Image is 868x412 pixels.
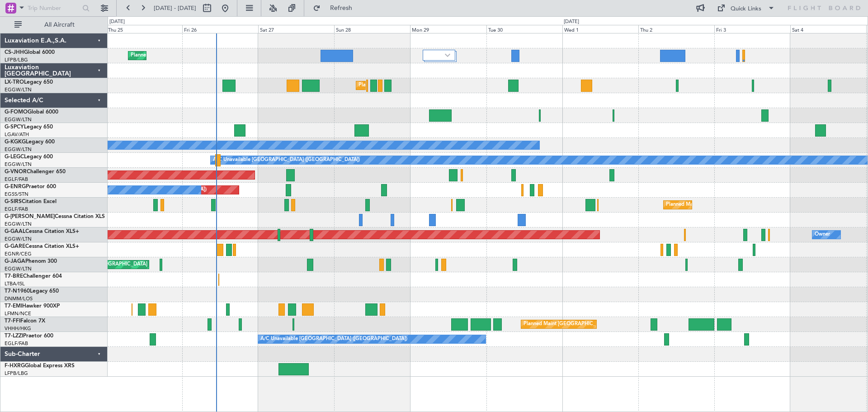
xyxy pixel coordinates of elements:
a: T7-BREChallenger 604 [5,274,62,279]
img: arrow-gray.svg [445,53,450,57]
a: G-FOMOGlobal 6000 [5,109,58,115]
div: A/C Unavailable [GEOGRAPHIC_DATA] ([GEOGRAPHIC_DATA]) [213,153,360,167]
span: T7-N1960 [5,289,30,294]
div: Quick Links [731,5,761,14]
a: EGLF/FAB [5,206,28,213]
a: EGGW/LTN [5,146,32,153]
div: [DATE] [564,18,579,26]
a: LFPB/LBG [5,370,28,377]
a: LTBA/ISL [5,280,25,287]
a: F-HXRGGlobal Express XRS [5,363,75,369]
span: T7-EMI [5,303,22,309]
div: Thu 25 [106,25,182,33]
div: Planned Maint [GEOGRAPHIC_DATA] ([GEOGRAPHIC_DATA]) [524,317,666,331]
div: Planned Maint [GEOGRAPHIC_DATA] ([GEOGRAPHIC_DATA]) [359,79,501,92]
span: G-SIRS [5,199,22,204]
div: Sat 4 [790,25,866,33]
a: G-[PERSON_NAME]Cessna Citation XLS [5,214,105,219]
span: G-GARE [5,244,25,249]
span: G-KGKG [5,139,26,145]
a: G-LEGCLegacy 600 [5,154,53,160]
div: Sun 28 [334,25,410,33]
a: CS-JHHGlobal 6000 [5,50,55,55]
a: G-JAGAPhenom 300 [5,259,57,264]
div: Mon 29 [410,25,486,33]
span: CS-JHH [5,50,24,55]
span: G-[PERSON_NAME] [5,214,55,219]
span: G-GAAL [5,229,25,234]
a: G-SIRSCitation Excel [5,199,57,204]
a: T7-N1960Legacy 650 [5,289,59,294]
div: Tue 30 [486,25,562,33]
a: LFPB/LBG [5,57,28,63]
a: EGGW/LTN [5,116,32,123]
div: Fri 3 [714,25,790,33]
span: G-FOMO [5,109,28,115]
input: Trip Number [28,1,80,15]
div: Planned Maint [GEOGRAPHIC_DATA] ([GEOGRAPHIC_DATA]) [131,49,273,62]
button: Refresh [309,1,363,15]
a: EGLF/FAB [5,340,28,347]
a: LX-TROLegacy 650 [5,80,53,85]
a: EGNR/CEG [5,251,32,257]
button: All Aircraft [10,18,98,32]
a: G-KGKGLegacy 600 [5,139,55,145]
a: LGAV/ATH [5,131,29,138]
a: T7-FFIFalcon 7X [5,318,45,324]
a: EGGW/LTN [5,236,32,242]
a: EGLF/FAB [5,176,28,183]
span: T7-BRE [5,274,23,279]
div: [DATE] [109,18,125,26]
a: G-GARECessna Citation XLS+ [5,244,79,249]
a: LFMN/NCE [5,310,31,317]
button: Quick Links [712,1,779,15]
a: G-GAALCessna Citation XLS+ [5,229,79,234]
div: Sat 27 [258,25,334,33]
span: G-JAGA [5,259,25,264]
a: EGGW/LTN [5,161,32,168]
a: EGSS/STN [5,191,28,198]
a: G-ENRGPraetor 600 [5,184,56,189]
span: T7-LZZI [5,333,23,339]
span: G-ENRG [5,184,26,189]
div: Wed 1 [562,25,638,33]
div: Planned Maint [GEOGRAPHIC_DATA] ([GEOGRAPHIC_DATA]) [666,198,808,212]
a: T7-EMIHawker 900XP [5,303,60,309]
div: A/C Unavailable [GEOGRAPHIC_DATA] ([GEOGRAPHIC_DATA]) [260,332,407,346]
a: T7-LZZIPraetor 600 [5,333,53,339]
a: DNMM/LOS [5,295,33,302]
span: F-HXRG [5,363,25,369]
a: G-VNORChallenger 650 [5,169,66,175]
a: EGGW/LTN [5,265,32,272]
a: VHHH/HKG [5,325,31,332]
div: Owner [815,228,830,242]
span: G-VNOR [5,169,27,175]
div: Thu 2 [638,25,714,33]
span: LX-TRO [5,80,24,85]
a: G-SPCYLegacy 650 [5,124,53,130]
span: T7-FFI [5,318,20,324]
a: EGGW/LTN [5,221,32,227]
div: Fri 26 [182,25,258,33]
span: [DATE] - [DATE] [154,4,196,12]
span: G-SPCY [5,124,24,130]
span: Refresh [322,5,360,11]
div: Planned Maint [GEOGRAPHIC_DATA] ([GEOGRAPHIC_DATA]) [61,258,203,271]
span: G-LEGC [5,154,24,160]
a: EGGW/LTN [5,86,32,93]
span: All Aircraft [24,22,95,28]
